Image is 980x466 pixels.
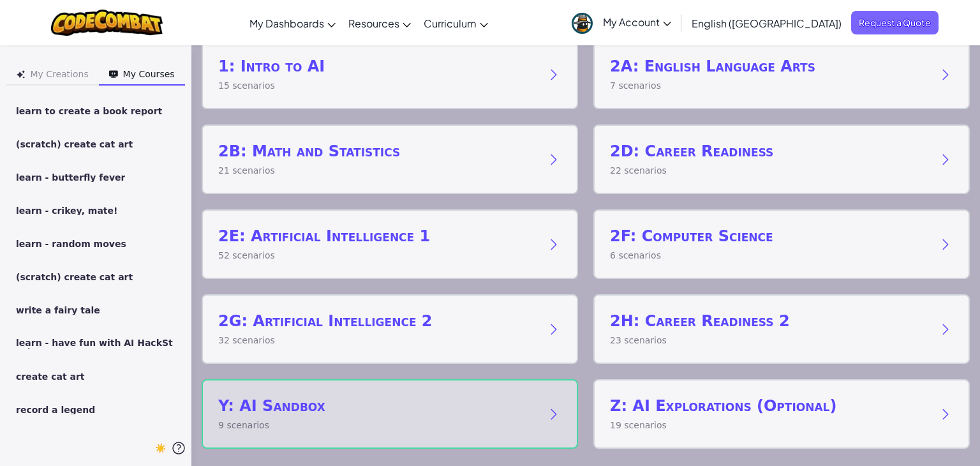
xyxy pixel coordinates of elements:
[610,396,928,416] h2: Z: AI Explorations (Optional)
[51,10,163,36] img: CodeCombat logo
[16,405,95,414] span: record a legend
[17,70,25,79] img: Icon
[218,226,536,246] h2: 2E: Artificial Intelligence 1
[5,428,186,458] a: create cat art
[16,372,85,381] span: create cat art
[5,129,186,160] a: (scratch) create cat art
[218,311,536,331] h2: 2G: Artificial Intelligence 2
[16,173,125,182] span: learn - butterfly fever
[5,229,186,259] a: learn - random moves
[424,17,477,30] span: Curriculum
[610,311,928,331] h2: 2H: Career Readiness 2
[155,443,166,453] span: ☀️
[610,141,928,162] h2: 2D: Career Readiness
[572,13,593,34] img: avatar
[348,17,399,30] span: Resources
[685,6,848,40] a: English ([GEOGRAPHIC_DATA])
[5,361,186,392] a: create cat art
[16,306,100,315] span: write a fairy tale
[692,17,842,30] span: English ([GEOGRAPHIC_DATA])
[610,79,928,93] p: 7 scenarios
[610,164,928,177] p: 22 scenarios
[218,419,536,432] p: 9 scenarios
[218,56,536,77] h2: 1: Intro to AI
[16,338,175,349] span: learn - have fun with AI HackStack
[5,162,186,193] a: learn - butterfly fever
[5,295,186,326] a: write a fairy tale
[16,206,117,215] span: learn - crikey, mate!
[610,249,928,262] p: 6 scenarios
[417,6,494,40] a: Curriculum
[218,141,536,162] h2: 2B: Math and Statistics
[5,328,186,359] a: learn - have fun with AI HackStack
[603,15,671,29] span: My Account
[109,70,118,79] img: Icon
[243,6,342,40] a: My Dashboards
[610,226,928,246] h2: 2F: Computer Science
[249,17,324,30] span: My Dashboards
[218,79,536,93] p: 15 scenarios
[218,249,536,262] p: 52 scenarios
[155,440,166,456] button: ☀️
[99,65,185,86] button: My Courses
[218,334,536,347] p: 32 scenarios
[16,273,133,282] span: (scratch) create cat art
[16,140,133,149] span: (scratch) create cat art
[851,11,939,34] a: Request a Quote
[5,195,186,226] a: learn - crikey, mate!
[6,65,98,86] button: My Creations
[610,419,928,432] p: 19 scenarios
[610,334,928,347] p: 23 scenarios
[218,164,536,177] p: 21 scenarios
[565,3,678,43] a: My Account
[16,239,126,248] span: learn - random moves
[218,396,536,416] h2: Y: AI Sandbox
[5,395,186,425] a: record a legend
[610,56,928,77] h2: 2A: English Language Arts
[16,107,162,116] span: learn to create a book report
[5,96,186,126] a: learn to create a book report
[5,262,186,292] a: (scratch) create cat art
[342,6,417,40] a: Resources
